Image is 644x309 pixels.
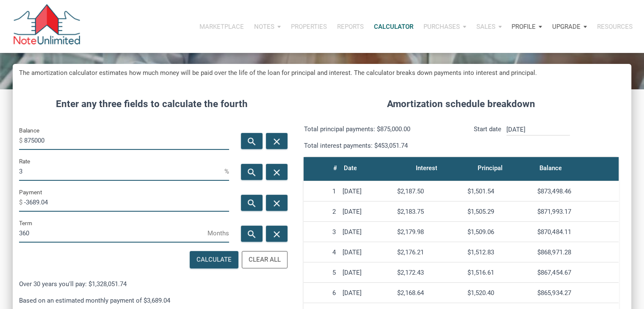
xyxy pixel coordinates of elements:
span: % [224,165,229,178]
div: # [333,162,337,174]
button: Reports [332,14,369,39]
button: Marketplace [194,14,249,39]
div: $1,520.40 [467,289,531,297]
button: search [241,164,263,180]
p: Total principal payments: $875,000.00 [304,124,455,134]
label: Term [19,218,32,228]
div: 4 [307,248,336,256]
div: Date [343,162,357,174]
button: Calculate [190,251,238,268]
span: Months [207,226,229,240]
p: Based on an estimated monthly payment of $3,689.04 [19,295,285,306]
div: Principal [477,162,502,174]
div: $865,934.27 [537,289,615,297]
p: Calculator [374,23,413,30]
i: search [247,136,257,147]
button: Resources [592,14,638,39]
div: [DATE] [343,289,390,297]
a: Calculator [369,14,418,39]
div: [DATE] [343,269,390,276]
button: search [241,226,263,242]
p: Marketplace [199,23,244,30]
button: Profile [506,14,547,39]
input: Rate [19,162,224,181]
i: close [272,167,282,178]
button: search [241,195,263,211]
p: Resources [597,23,633,30]
p: Upgrade [552,23,580,30]
div: $2,187.50 [397,188,461,195]
div: Clear All [249,255,281,265]
div: Interest [415,162,437,174]
div: $871,993.17 [537,208,615,215]
input: Term [19,223,207,243]
h4: Amortization schedule breakdown [297,97,625,111]
h4: Enter any three fields to calculate the fourth [19,97,285,111]
label: Rate [19,156,30,166]
input: Payment [24,193,229,212]
div: 6 [307,289,336,297]
div: $868,971.28 [537,248,615,256]
label: Balance [19,125,39,135]
i: search [247,229,257,240]
div: $1,509.06 [467,228,531,236]
h5: The amortization calculator estimates how much money will be paid over the life of the loan for p... [19,68,625,78]
button: close [266,164,287,180]
i: close [272,198,282,209]
button: close [266,226,287,242]
div: $870,484.11 [537,228,615,236]
div: $1,516.61 [467,269,531,276]
div: $1,505.29 [467,208,531,215]
div: $2,176.21 [397,248,461,256]
div: 3 [307,228,336,236]
div: $2,179.98 [397,228,461,236]
div: $873,498.46 [537,188,615,195]
img: NoteUnlimited [13,4,81,49]
div: $2,172.43 [397,269,461,276]
span: $ [19,134,24,147]
span: $ [19,196,24,209]
div: 1 [307,188,336,195]
button: close [266,133,287,149]
div: [DATE] [343,208,390,215]
div: $2,183.75 [397,208,461,215]
button: close [266,195,287,211]
i: close [272,229,282,240]
p: Reports [337,23,364,30]
div: Balance [539,162,561,174]
div: $1,501.54 [467,188,531,195]
label: Payment [19,187,42,197]
div: [DATE] [343,188,390,195]
div: $1,512.83 [467,248,531,256]
div: 2 [307,208,336,215]
p: Profile [511,23,536,30]
p: Total interest payments: $453,051.74 [304,141,455,151]
div: 5 [307,269,336,276]
button: Upgrade [547,14,592,39]
div: $867,454.67 [537,269,615,276]
div: Calculate [196,255,232,265]
button: Properties [286,14,332,39]
p: Over 30 years you'll pay: $1,328,051.74 [19,279,285,289]
button: Clear All [242,251,287,268]
i: search [247,198,257,209]
div: $2,168.64 [397,289,461,297]
input: Balance [24,131,229,150]
div: [DATE] [343,228,390,236]
i: search [247,167,257,178]
p: Start date [474,124,501,151]
div: [DATE] [343,248,390,256]
p: Properties [291,23,327,30]
i: close [272,136,282,147]
button: search [241,133,263,149]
